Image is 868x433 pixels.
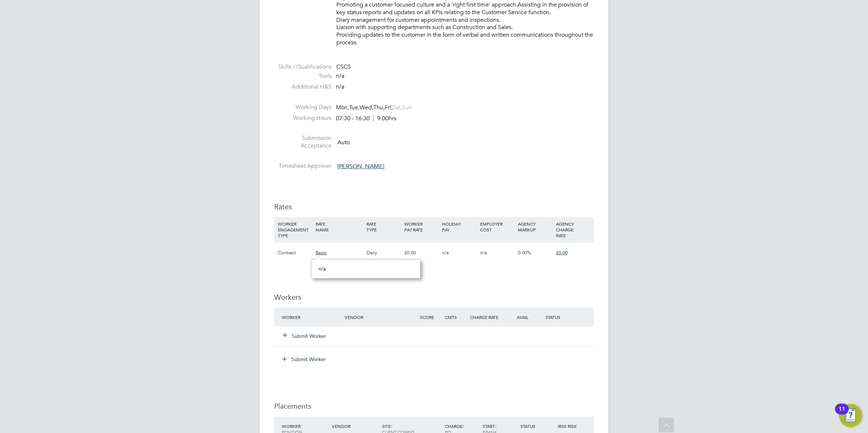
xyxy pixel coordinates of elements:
[519,420,556,433] div: Status
[283,332,326,340] button: Submit Worker
[478,217,516,236] div: EMPLOYER COST
[336,83,344,90] span: n/a
[839,404,862,427] button: Open Resource Center, 11 new notifications
[336,63,594,71] div: CSCS
[343,311,418,324] div: Vendor
[274,162,332,170] label: Timesheet Approver
[516,217,554,236] div: AGENCY MARKUP
[337,163,384,170] span: [PERSON_NAME]
[274,134,332,150] label: Submission Acceptance
[336,104,349,111] span: Mon,
[554,217,592,242] div: AGENCY CHARGE RATE
[468,311,506,324] div: Charge Rate
[274,292,594,302] h3: Workers
[277,353,332,365] button: Submit Worker
[314,217,364,236] div: RATE NAME
[360,104,373,111] span: Wed,
[276,242,314,263] div: Contract
[336,115,396,122] div: 07:30 - 16:30
[274,114,332,122] label: Working Hours
[418,311,443,324] div: Score
[556,420,581,433] div: IR35 Risk
[480,250,487,256] span: n/a
[839,409,845,418] div: 11
[274,104,332,111] label: Working Days
[373,115,396,122] span: 9.00hrs
[440,217,478,236] div: HOLIDAY PAY
[556,250,568,256] span: £0.00
[330,420,380,433] div: Vendor
[518,250,531,256] span: 0.00%
[393,104,402,111] span: Sat,
[373,104,385,111] span: Thu,
[274,72,332,80] label: Tools
[337,139,350,146] span: Auto
[442,250,449,256] span: n/a
[544,311,594,324] div: Status
[506,311,544,324] div: Avail
[365,242,402,263] div: Daily
[385,104,393,111] span: Fri,
[443,311,468,324] div: Cmts
[319,266,326,272] span: n/a
[349,104,360,111] span: Tue,
[274,401,594,411] h3: Placements
[274,63,332,71] label: Skills / Qualifications
[274,83,332,91] label: Additional H&S
[365,217,402,236] div: RATE TYPE
[402,217,440,236] div: WORKER PAY RATE
[280,311,343,324] div: Worker
[274,202,594,211] h3: Rates
[402,104,412,111] span: Sun
[336,72,344,80] span: n/a
[276,217,314,242] div: WORKER ENGAGEMENT TYPE
[402,242,440,263] div: £0.00
[316,250,326,256] span: Basic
